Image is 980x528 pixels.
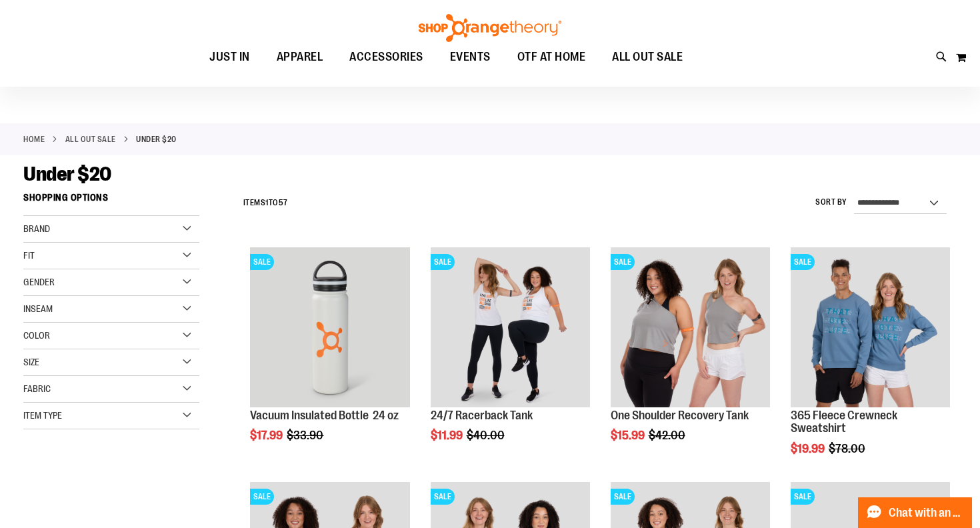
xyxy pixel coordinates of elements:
[611,429,647,442] span: $15.99
[517,42,586,72] span: OTF AT HOME
[250,254,274,270] span: SALE
[23,133,45,145] a: Home
[611,254,635,270] span: SALE
[467,429,507,442] span: $40.00
[604,241,777,476] div: product
[279,198,288,207] span: 57
[431,409,533,422] a: 24/7 Racerback Tank
[791,247,950,409] a: 365 Fleece Crewneck SweatshirtSALE
[791,247,950,407] img: 365 Fleece Crewneck Sweatshirt
[243,193,288,213] h2: Items to
[424,241,597,476] div: product
[431,247,590,407] img: 24/7 Racerback Tank
[23,277,55,287] span: Gender
[23,250,35,261] span: Fit
[791,409,897,435] a: 365 Fleece Crewneck Sweatshirt
[417,14,563,42] img: Shop Orangetheory
[431,429,465,442] span: $11.99
[250,429,285,442] span: $17.99
[23,303,53,314] span: Inseam
[243,241,416,476] div: product
[791,254,815,270] span: SALE
[277,42,323,72] span: APPAREL
[23,357,39,367] span: Size
[611,489,635,505] span: SALE
[23,383,51,394] span: Fabric
[889,507,964,519] span: Chat with an Expert
[265,198,269,207] span: 1
[431,489,455,505] span: SALE
[612,42,683,72] span: ALL OUT SALE
[23,186,199,216] strong: Shopping Options
[450,42,491,72] span: EVENTS
[209,42,250,72] span: JUST IN
[431,247,590,409] a: 24/7 Racerback TankSALE
[649,429,687,442] span: $42.00
[23,410,62,421] span: Item Type
[815,197,847,208] label: Sort By
[611,409,749,422] a: One Shoulder Recovery Tank
[784,241,957,489] div: product
[250,247,409,407] img: Vacuum Insulated Bottle 24 oz
[250,409,399,422] a: Vacuum Insulated Bottle 24 oz
[136,133,177,145] strong: Under $20
[23,330,50,341] span: Color
[23,223,50,234] span: Brand
[858,497,973,528] button: Chat with an Expert
[431,254,455,270] span: SALE
[791,442,827,455] span: $19.99
[287,429,325,442] span: $33.90
[791,489,815,505] span: SALE
[611,247,770,407] img: Main view of One Shoulder Recovery Tank
[250,247,409,409] a: Vacuum Insulated Bottle 24 ozSALE
[250,489,274,505] span: SALE
[23,163,111,185] span: Under $20
[349,42,423,72] span: ACCESSORIES
[829,442,867,455] span: $78.00
[611,247,770,409] a: Main view of One Shoulder Recovery TankSALE
[65,133,116,145] a: ALL OUT SALE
